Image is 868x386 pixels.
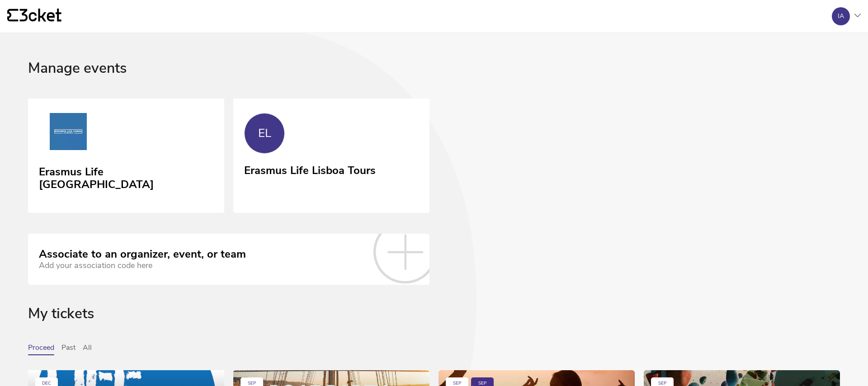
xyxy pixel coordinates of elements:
[244,161,376,177] div: Erasmus Life Lisboa Tours
[28,344,54,355] button: Proceed
[39,248,246,261] div: Associate to an organizer, event, or team
[28,234,429,284] a: Associate to an organizer, event, or team Add your association code here
[28,306,840,344] div: My tickets
[28,99,224,213] a: Erasmus Life Lisboa Erasmus Life [GEOGRAPHIC_DATA]
[83,344,92,355] button: All
[258,127,271,140] div: EL
[28,60,840,99] div: Manage events
[838,13,844,20] div: IA
[7,9,18,22] g: {' '}
[39,162,213,191] div: Erasmus Life [GEOGRAPHIC_DATA]
[39,261,246,270] div: Add your association code here
[39,113,98,154] img: Erasmus Life Lisboa
[7,9,61,24] a: {' '}
[233,99,429,212] a: EL Erasmus Life Lisboa Tours
[61,344,75,355] button: Past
